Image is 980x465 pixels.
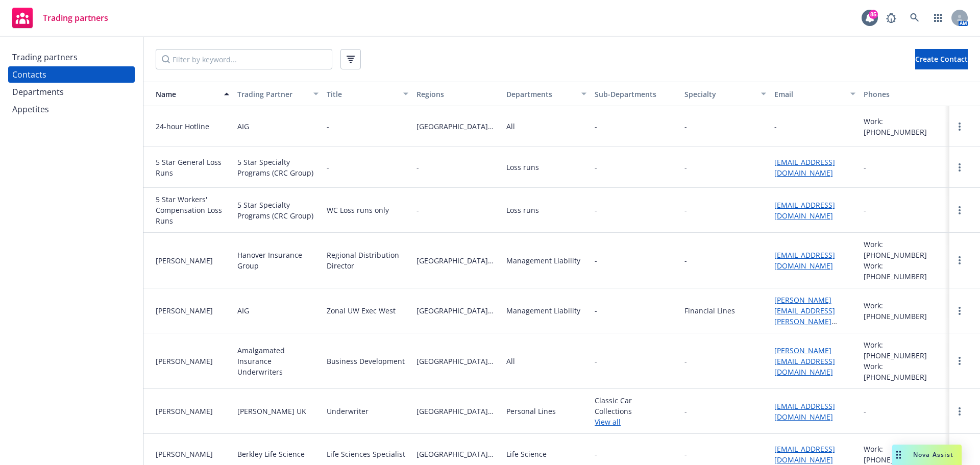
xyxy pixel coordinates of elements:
[237,157,319,178] div: 5 Star Specialty Programs (CRC Group)
[237,305,249,316] div: AIG
[864,339,945,361] div: Work: [PHONE_NUMBER]
[237,250,319,271] div: Hanover Insurance Group
[595,89,676,100] div: Sub-Departments
[595,449,597,459] span: -
[506,356,515,366] div: All
[156,157,229,178] div: 5 Star General Loss Runs
[953,120,966,133] a: more
[953,254,966,266] a: more
[416,162,498,173] span: -
[864,205,866,215] div: -
[591,82,680,106] button: Sub-Departments
[327,250,408,271] div: Regional Distribution Director
[774,401,835,422] a: [EMAIL_ADDRESS][DOMAIN_NAME]
[774,121,777,132] div: -
[904,8,925,28] a: Search
[412,82,502,106] button: Regions
[416,449,498,459] span: [GEOGRAPHIC_DATA][US_STATE]
[953,405,966,418] a: more
[327,162,329,173] div: -
[864,89,945,100] div: Phones
[416,89,498,100] div: Regions
[860,82,949,106] button: Phones
[8,49,135,65] a: Trading partners
[774,444,835,464] a: [EMAIL_ADDRESS][DOMAIN_NAME]
[774,250,835,271] a: [EMAIL_ADDRESS][DOMAIN_NAME]
[595,395,676,406] span: Classic Car
[774,346,835,377] a: [PERSON_NAME][EMAIL_ADDRESS][DOMAIN_NAME]
[680,82,770,106] button: Specialty
[156,194,229,226] div: 5 Star Workers' Compensation Loss Runs
[148,89,218,100] div: Name
[8,4,112,32] a: Trading partners
[684,121,687,132] div: -
[684,162,687,173] div: -
[327,121,329,132] div: -
[416,305,498,316] span: [GEOGRAPHIC_DATA][US_STATE]
[915,54,968,64] span: Create Contact
[506,406,556,417] div: Personal Lines
[684,89,755,100] div: Specialty
[953,305,966,317] a: more
[864,239,945,260] div: Work: [PHONE_NUMBER]
[156,406,229,417] div: [PERSON_NAME]
[774,89,845,100] div: Email
[864,444,945,465] div: Work: [PHONE_NUMBER]
[595,406,676,417] span: Collections
[327,449,405,459] div: Life Sciences Specialist
[156,449,229,459] div: [PERSON_NAME]
[156,121,229,132] div: 24-hour Hotline
[506,255,580,266] div: Management Liability
[506,449,547,459] div: Life Science
[416,121,498,132] span: [GEOGRAPHIC_DATA][US_STATE]
[323,82,412,106] button: Title
[595,417,676,427] a: View all
[684,356,687,366] div: -
[892,445,905,465] div: Drag to move
[684,406,687,417] div: -
[12,66,46,83] div: Contacts
[416,356,498,366] span: [GEOGRAPHIC_DATA][US_STATE]
[595,205,597,215] span: -
[684,255,687,266] div: -
[953,161,966,174] a: more
[327,305,396,316] div: Zonal UW Exec West
[327,406,369,417] div: Underwriter
[237,89,308,100] div: Trading Partner
[864,300,945,322] div: Work: [PHONE_NUMBER]
[774,295,835,337] a: [PERSON_NAME][EMAIL_ADDRESS][PERSON_NAME][DOMAIN_NAME]
[864,406,866,417] div: -
[770,82,860,106] button: Email
[684,449,687,459] div: -
[774,157,835,178] a: [EMAIL_ADDRESS][DOMAIN_NAME]
[327,205,389,215] div: WC Loss runs only
[327,356,405,366] div: Business Development
[502,82,591,106] button: Departments
[12,84,64,100] div: Departments
[595,162,597,173] span: -
[237,449,305,459] div: Berkley Life Science
[233,82,323,106] button: Trading Partner
[892,445,962,465] button: Nova Assist
[864,361,945,382] div: Work: [PHONE_NUMBER]
[416,406,498,417] span: [GEOGRAPHIC_DATA][US_STATE]
[12,49,78,65] div: Trading partners
[327,89,397,100] div: Title
[416,255,498,266] span: [GEOGRAPHIC_DATA][US_STATE]
[864,162,866,173] div: -
[915,49,968,69] button: Create Contact
[237,406,306,417] div: [PERSON_NAME] UK
[869,10,878,19] div: 85
[156,49,332,69] input: Filter by keyword...
[237,200,319,221] div: 5 Star Specialty Programs (CRC Group)
[684,305,735,316] div: Financial Lines
[881,8,901,28] a: Report a Bug
[506,205,539,215] div: Loss runs
[8,84,135,100] a: Departments
[595,121,676,132] span: -
[237,121,249,132] div: AIG
[156,305,229,316] div: [PERSON_NAME]
[774,200,835,221] a: [EMAIL_ADDRESS][DOMAIN_NAME]
[506,305,580,316] div: Management Liability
